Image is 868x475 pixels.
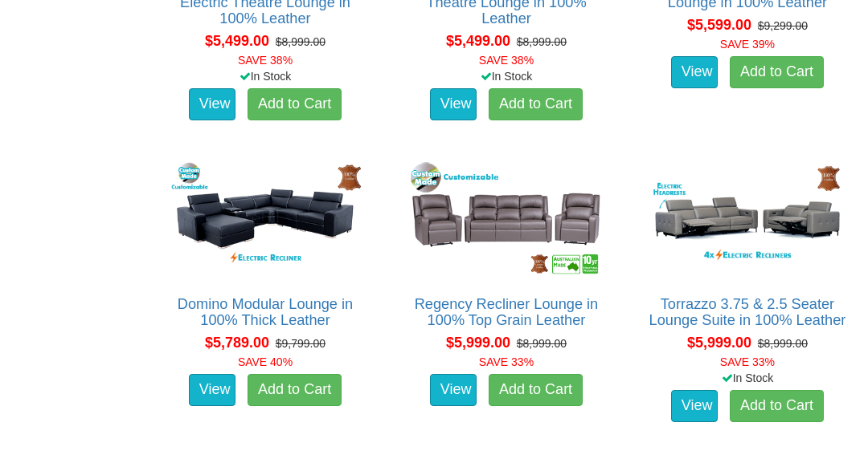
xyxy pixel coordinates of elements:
[671,390,718,422] a: View
[446,33,510,49] span: $5,499.00
[430,88,477,120] a: View
[395,68,618,84] div: In Stock
[720,38,775,51] font: SAVE 39%
[415,296,599,328] a: Regency Recliner Lounge in 100% Top Grain Leather
[758,337,808,350] del: $8,999.00
[489,88,583,120] a: Add to Cart
[166,158,365,281] img: Domino Modular Lounge in 100% Thick Leather
[517,337,567,350] del: $8,999.00
[276,337,325,350] del: $9,799.00
[248,374,342,406] a: Add to Cart
[671,56,718,88] a: View
[248,88,342,120] a: Add to Cart
[189,374,235,406] a: View
[238,355,293,368] font: SAVE 40%
[687,17,751,33] span: $5,599.00
[649,296,846,328] a: Torrazzo 3.75 & 2.5 Seater Lounge Suite in 100% Leather
[205,33,269,49] span: $5,499.00
[178,296,353,328] a: Domino Modular Lounge in 100% Thick Leather
[517,35,567,48] del: $8,999.00
[238,54,293,67] font: SAVE 38%
[446,335,510,351] span: $5,999.00
[489,374,583,406] a: Add to Cart
[730,56,824,88] a: Add to Cart
[648,158,847,281] img: Torrazzo 3.75 & 2.5 Seater Lounge Suite in 100% Leather
[276,35,325,48] del: $8,999.00
[687,335,751,351] span: $5,999.00
[205,335,269,351] span: $5,789.00
[189,88,235,120] a: View
[636,370,859,386] div: In Stock
[430,374,477,406] a: View
[479,355,534,368] font: SAVE 33%
[479,54,534,67] font: SAVE 38%
[154,68,377,84] div: In Stock
[407,158,606,281] img: Regency Recliner Lounge in 100% Top Grain Leather
[758,19,808,32] del: $9,299.00
[730,390,824,422] a: Add to Cart
[720,355,775,368] font: SAVE 33%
